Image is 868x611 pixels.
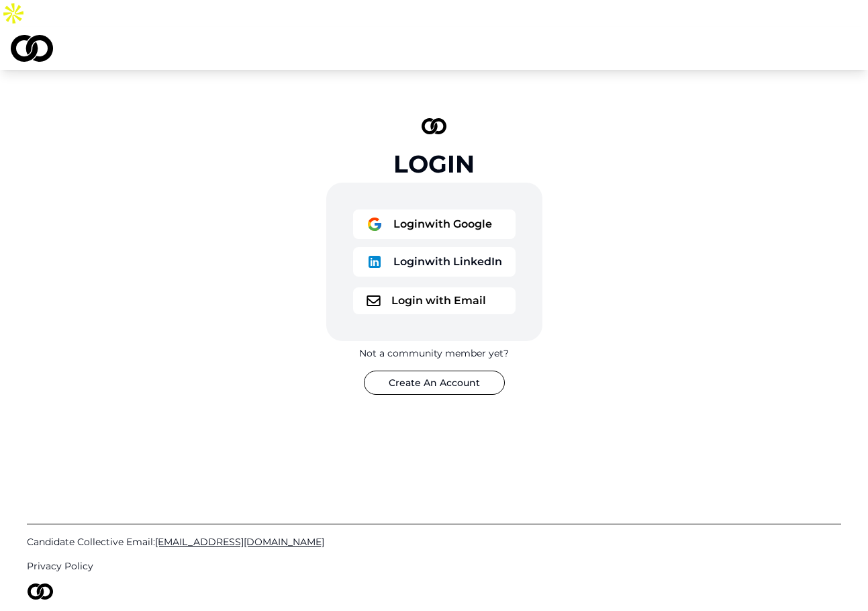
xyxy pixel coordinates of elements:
[27,559,841,573] a: Privacy Policy
[353,287,516,314] button: logoLogin with Email
[367,216,383,232] img: logo
[359,346,509,360] div: Not a community member yet?
[11,35,53,62] img: logo
[27,583,54,600] img: logo
[422,118,447,134] img: logo
[155,536,324,548] span: [EMAIL_ADDRESS][DOMAIN_NAME]
[27,535,841,549] a: Candidate Collective Email:[EMAIL_ADDRESS][DOMAIN_NAME]
[393,150,475,177] div: Login
[353,209,516,239] button: logoLoginwith Google
[364,371,505,395] button: Create An Account
[353,247,516,277] button: logoLoginwith LinkedIn
[367,295,381,306] img: logo
[367,254,383,270] img: logo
